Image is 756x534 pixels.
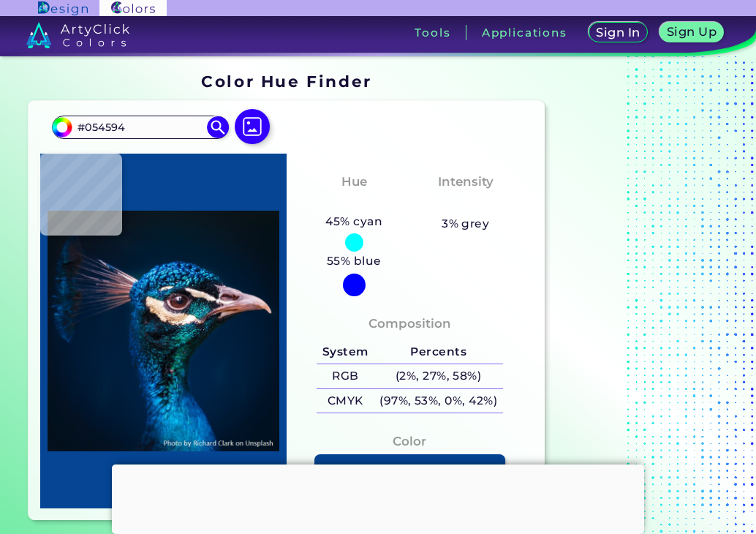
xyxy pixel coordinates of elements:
iframe: Advertisement [112,465,644,530]
h3: Cyan-Blue [313,195,396,212]
img: icon search [207,116,229,138]
img: icon picture [235,109,270,144]
h5: 3% grey [442,214,489,233]
h5: (2%, 27%, 58%) [374,364,502,388]
h5: System [317,340,374,364]
iframe: Advertisement [551,67,733,525]
input: type color.. [72,118,208,138]
h5: CMYK [317,389,374,413]
h5: (97%, 53%, 0%, 42%) [374,389,502,413]
img: logo_artyclick_colors_white.svg [26,22,129,48]
h5: RGB [317,364,374,388]
a: Sign Up [663,23,721,42]
h5: 55% blue [321,252,387,271]
img: img_pavlin.jpg [48,161,279,501]
h5: 45% cyan [320,212,388,231]
h5: Sign Up [669,26,714,37]
h4: Color [393,431,426,452]
h3: Tools [415,27,450,38]
a: Sign In [591,23,645,42]
h1: Color Hue Finder [201,70,371,92]
h4: Hue [341,171,367,192]
h4: Composition [368,313,451,334]
h5: Percents [374,340,502,364]
h3: Applications [482,27,567,38]
h5: Sign In [598,27,638,38]
h3: Vibrant [434,195,497,212]
img: ArtyClick Design logo [38,1,87,15]
h4: Intensity [438,171,494,192]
